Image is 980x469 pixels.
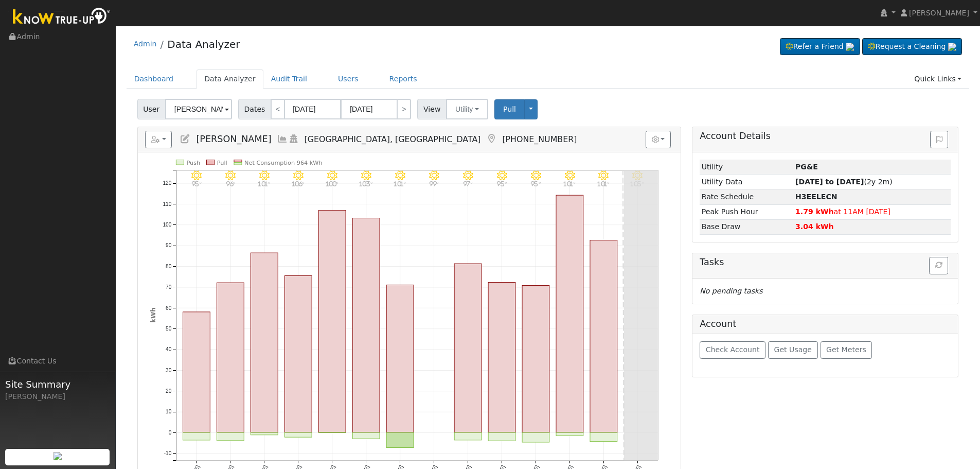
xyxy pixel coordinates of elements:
td: Base Draw [700,219,793,234]
text: 110 [163,201,171,207]
button: Refresh [929,257,948,274]
span: [GEOGRAPHIC_DATA], [GEOGRAPHIC_DATA] [305,134,481,144]
a: Request a Cleaning [862,38,962,56]
strong: [DATE] to [DATE] [795,178,864,186]
p: 96° [221,181,239,186]
rect: onclick="" [590,432,617,442]
text: 60 [166,305,172,311]
td: Utility [700,160,793,175]
span: (2y 2m) [795,178,893,186]
p: 101° [595,181,613,186]
button: Check Account [700,341,765,359]
text: 30 [166,368,172,373]
rect: onclick="" [488,283,515,433]
text: 0 [168,430,171,436]
p: 101° [561,181,579,186]
a: Data Analyzer [167,38,240,50]
a: Edit User (27133) [180,134,191,144]
div: [PERSON_NAME] [5,391,110,402]
rect: onclick="" [556,432,583,436]
rect: onclick="" [251,253,278,432]
a: Multi-Series Graph [277,134,288,144]
rect: onclick="" [251,432,278,435]
button: Get Usage [768,341,818,359]
text: Pull [217,160,227,166]
p: 101° [391,181,409,186]
rect: onclick="" [454,432,482,440]
strong: P [795,193,838,201]
rect: onclick="" [386,285,414,433]
a: Quick Links [906,70,969,89]
strong: ID: 17069833, authorized: 07/15/25 [795,163,818,171]
i: 8/27 - Clear [463,170,473,181]
text: 70 [166,284,172,290]
text: Push [186,160,200,166]
i: 8/26 - Clear [429,170,439,181]
button: Pull [494,99,525,119]
rect: onclick="" [284,432,312,437]
rect: onclick="" [556,195,583,432]
span: View [417,99,447,119]
p: 97° [459,181,477,186]
button: Utility [446,99,488,119]
span: Site Summary [5,377,110,391]
td: Peak Push Hour [700,204,793,219]
text: 20 [166,388,172,394]
a: Audit Trail [263,70,315,89]
span: Dates [238,99,271,119]
span: Check Account [706,345,760,354]
i: 8/19 - Clear [191,170,202,181]
text: Net Consumption 964 kWh [244,160,323,166]
h5: Account [700,319,736,329]
i: 8/23 - MostlyClear [327,170,337,181]
p: 95° [527,181,545,186]
td: Rate Schedule [700,189,793,204]
span: [PERSON_NAME] [196,134,271,144]
rect: onclick="" [183,312,210,432]
button: Get Meters [821,341,872,359]
span: Pull [503,105,516,113]
td: Utility Data [700,175,793,189]
p: 101° [255,181,273,186]
a: < [271,99,285,119]
a: Users [330,70,366,89]
a: > [397,99,411,119]
i: 8/21 - MostlyClear [259,170,270,181]
img: retrieve [846,43,854,51]
text: 100 [163,222,171,228]
p: 100° [323,181,341,186]
i: 8/28 - Clear [497,170,507,181]
a: Admin [134,40,157,48]
h5: Account Details [700,131,951,142]
p: 95° [493,181,511,186]
span: Get Usage [774,345,812,354]
span: [PERSON_NAME] [909,9,969,17]
i: 8/25 - Clear [395,170,405,181]
p: 106° [289,181,307,186]
rect: onclick="" [386,432,414,447]
text: 50 [166,326,172,332]
text: kWh [150,307,157,323]
p: 95° [187,181,205,186]
p: 103° [357,181,375,186]
rect: onclick="" [590,240,617,433]
rect: onclick="" [183,432,210,440]
h5: Tasks [700,257,951,268]
span: [PHONE_NUMBER] [502,134,577,144]
text: 10 [166,409,172,415]
rect: onclick="" [217,432,244,441]
rect: onclick="" [284,276,312,433]
i: 8/20 - Clear [225,170,236,181]
text: 120 [163,180,171,186]
span: User [137,99,166,119]
p: 99° [425,181,443,186]
strong: 1.79 kWh [795,207,834,216]
a: Map [486,134,497,144]
img: Know True-Up [8,6,116,29]
rect: onclick="" [488,432,515,441]
strong: 3.04 kWh [795,222,834,231]
rect: onclick="" [217,283,244,432]
a: Refer a Friend [780,38,860,56]
img: retrieve [54,452,62,460]
rect: onclick="" [454,264,482,432]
